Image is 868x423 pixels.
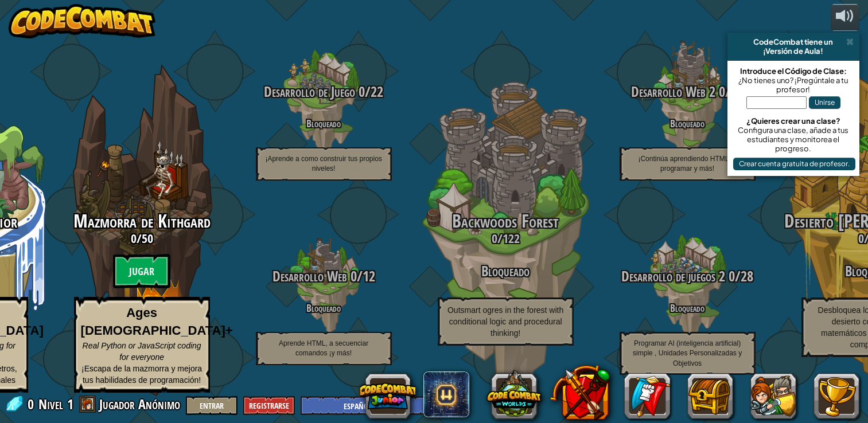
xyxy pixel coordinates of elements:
span: Jugador Anónimo [99,395,180,413]
span: Desarrollo Web [273,267,347,286]
span: Desarrollo Web 2 [631,82,715,101]
span: 28 [741,267,753,286]
span: ¡Escapa de la mazmorra y mejora tus habilidades de programación! [81,364,202,385]
span: 0 [715,82,725,101]
div: Complete previous world to unlock [51,48,233,412]
div: ¿Quieres crear una clase? [733,116,854,126]
span: Desarrollo de Juego [264,82,355,101]
div: ¡Versión de Aula! [732,46,855,56]
span: Backwoods Forest [452,209,559,233]
h3: / [415,232,597,245]
button: Ajustar volúmen [831,4,859,31]
h4: Bloqueado [233,118,415,129]
span: 1 [67,395,73,413]
span: 0 [131,230,137,247]
span: 12 [363,267,375,286]
h3: / [233,84,415,100]
h4: Bloqueado [233,303,415,314]
button: Unirse [809,96,840,109]
h4: Bloqueado [597,303,779,314]
div: Configura una clase, añade a tus estudiantes y monitorea el progreso. [733,126,854,153]
span: Desarrollo de juegos 2 [621,267,725,286]
h3: / [51,232,233,245]
span: Programar AI (inteligencia artificial) simple , Unidades Personalizadas y Objetivos [633,339,742,367]
img: CodeCombat - Learn how to code by playing a game [9,4,155,38]
h3: / [597,84,779,100]
span: Nivel [38,395,63,414]
span: 0 [725,267,735,286]
h3: / [597,269,779,284]
div: Introduce el Código de Clase: [733,66,854,76]
span: Mazmorra de Kithgard [73,209,211,233]
div: ¿No tienes uno? ¡Pregúntale a tu profesor! [733,76,854,94]
span: 122 [503,230,520,247]
button: Entrar [186,396,238,415]
h3: Bloqueado [415,264,597,279]
span: 22 [371,82,383,101]
span: 50 [142,230,153,247]
span: Outsmart ogres in the forest with conditional logic and procedural thinking! [447,305,563,338]
span: 0 [858,230,864,247]
btn: Jugar [113,254,170,288]
span: Aprende HTML, a secuenciar comandos ¡y más! [279,339,368,357]
h4: Bloqueado [597,118,779,129]
button: Registrarse [243,396,295,415]
span: 0 [355,82,365,101]
span: ¡Aprende a como construir tus propios niveles! [265,155,382,173]
button: Crear cuenta gratuita de profesor. [733,158,855,170]
h3: / [233,269,415,284]
span: Real Python or JavaScript coding for everyone [83,341,201,362]
strong: Ages [DEMOGRAPHIC_DATA]+ [81,305,233,338]
div: CodeCombat tiene un [732,37,855,46]
span: 0 [347,267,357,286]
span: ¡Continúa aprendiendo HTML, a programar y más! [638,155,736,173]
span: 0 [492,230,497,247]
span: 0 [28,395,37,413]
